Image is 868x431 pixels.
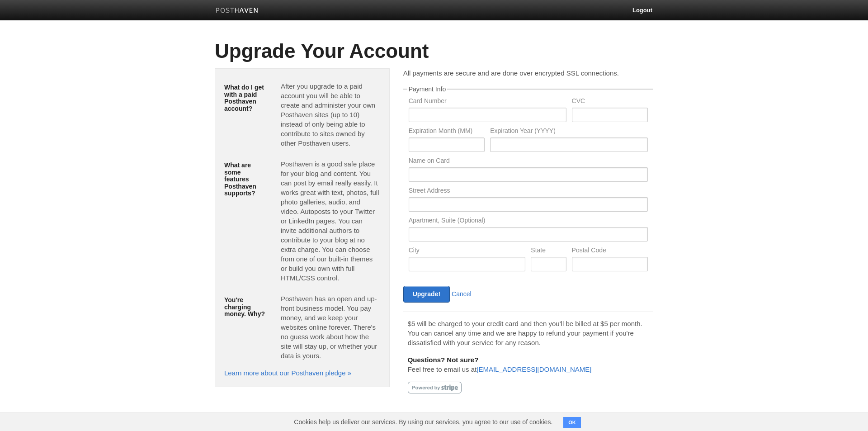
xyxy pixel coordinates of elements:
[572,98,648,106] label: CVC
[572,247,648,256] label: Postal Code
[409,217,648,226] label: Apartment, Suite (Optional)
[563,417,581,428] button: OK
[224,84,267,112] h5: What do I get with a paid Posthaven account?
[224,297,267,317] h5: You're charging money. Why?
[408,356,479,364] b: Questions? Not sure?
[403,286,450,303] input: Upgrade!
[408,355,649,374] p: Feel free to email us at
[281,81,380,148] p: After you upgrade to a paid account you will be able to create and administer your own Posthaven ...
[476,365,591,373] a: [EMAIL_ADDRESS][DOMAIN_NAME]
[224,162,267,197] h5: What are some features Posthaven supports?
[281,159,380,283] p: Posthaven is a good safe place for your blog and content. You can post by email really easily. It...
[408,319,649,347] p: $5 will be charged to your credit card and then you'll be billed at $5 per month. You can cancel ...
[285,413,561,431] span: Cookies help us deliver our services. By using our services, you agree to our use of cookies.
[452,290,472,298] a: Cancel
[216,8,259,14] img: Posthaven-bar
[409,157,648,166] label: Name on Card
[215,40,653,62] h1: Upgrade Your Account
[224,369,351,377] a: Learn more about our Posthaven pledge »
[531,247,566,256] label: State
[409,187,648,196] label: Street Address
[403,68,653,78] p: All payments are secure and are done over encrypted SSL connections.
[409,128,485,136] label: Expiration Month (MM)
[409,98,566,106] label: Card Number
[409,247,526,256] label: City
[407,86,448,92] legend: Payment Info
[281,294,380,360] p: Posthaven has an open and up-front business model. You pay money, and we keep your websites onlin...
[490,128,648,136] label: Expiration Year (YYYY)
